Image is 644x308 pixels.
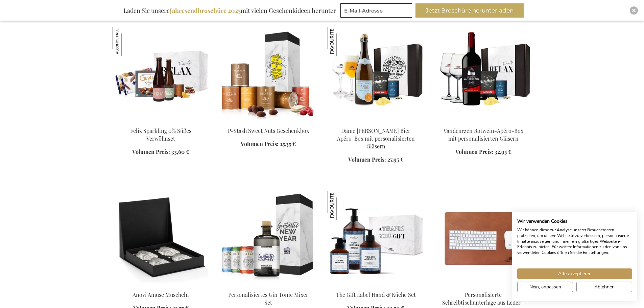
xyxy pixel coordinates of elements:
[340,3,414,20] form: marketing offers and promotions
[220,27,317,121] img: P-Stash Sweet Nuts Geschenkbox
[132,148,170,155] span: Volumen Preis:
[220,191,317,285] img: Beer Apéro Gift Box
[455,148,493,155] span: Volumen Preis:
[340,3,412,18] input: E-Mail-Adresse
[632,8,636,13] img: Close
[558,270,592,277] span: Alle akzeptieren
[228,291,308,306] a: Personalisiertes Gin Tonic Mixer Set
[529,283,561,290] span: Nein, anpassen
[517,227,632,256] p: Wir können diese zur Analyse unserer Besucherdaten platzieren, um unsere Webseite zu verbessern, ...
[576,282,632,292] button: Alle verweigern cookies
[348,156,404,164] a: Volumen Preis: 27,95 €
[495,148,511,155] span: 32,95 €
[113,191,209,285] img: Anovi Amuse Schelpen
[113,119,209,125] a: Feliz Sparkling 0% Sweet Indulgence Set Feliz Sparkling 0% Süßes Verwöhnset
[328,27,357,56] img: Dame Jeanne Brut Bier Apéro-Box mit personalisierten Gläsern
[133,291,189,298] a: Anovi Amuse Muscheln
[455,148,511,156] a: Volumen Preis: 32,95 €
[337,127,415,150] a: Dame [PERSON_NAME] Bier Apéro-Box mit personalisierten Gläsern
[170,6,241,15] b: Jahresendbroschüre 2025
[435,283,532,289] a: Personalised Leather Desk Pad - Cognac
[630,6,638,15] div: Close
[328,283,424,289] a: The Gift Label Hand & Kitchen Set The Gift Label Hand & Küche Set
[435,119,532,125] a: Vandeurzen Rotwein-Apéro-Box mit personalisierten Gläsern
[171,148,189,155] span: 33,60 €
[517,218,632,224] h2: Wir verwenden Cookies
[435,191,532,285] img: Personalised Leather Desk Pad - Cognac
[113,27,142,56] img: Feliz Sparkling 0% Süßes Verwöhnset
[328,191,357,220] img: The Gift Label Hand & Küche Set
[444,127,523,142] a: Vandeurzen Rotwein-Apéro-Box mit personalisierten Gläsern
[120,3,339,18] div: Laden Sie unsere mit vielen Geschenkideen herunter
[328,119,424,125] a: Dame Jeanne Champagne Beer Apéro Box With Personalised Glasses Dame Jeanne Brut Bier Apéro-Box mi...
[113,283,209,289] a: Anovi Amuse Schelpen
[415,3,524,18] button: Jetzt Broschüre herunterladen
[387,156,404,163] span: 27,95 €
[113,27,209,121] img: Feliz Sparkling 0% Sweet Indulgence Set
[220,283,317,289] a: Beer Apéro Gift Box
[348,156,386,163] span: Volumen Preis:
[132,148,189,156] a: Volumen Preis: 33,60 €
[435,27,532,121] img: Vandeurzen Rotwein-Apéro-Box mit personalisierten Gläsern
[517,268,632,279] button: Akzeptieren Sie alle cookies
[594,283,615,290] span: Ablehnen
[130,127,191,142] a: Feliz Sparkling 0% Süßes Verwöhnset
[328,27,424,121] img: Dame Jeanne Champagne Beer Apéro Box With Personalised Glasses
[517,282,573,292] button: cookie Einstellungen anpassen
[336,291,416,298] a: The Gift Label Hand & Küche Set
[328,191,424,285] img: The Gift Label Hand & Kitchen Set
